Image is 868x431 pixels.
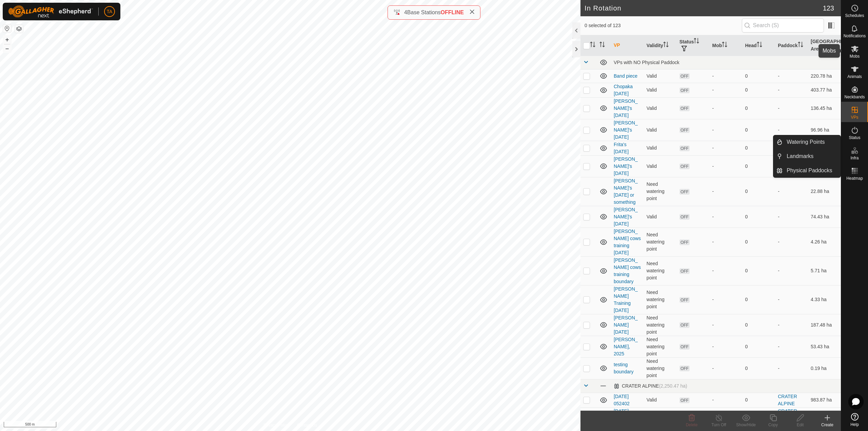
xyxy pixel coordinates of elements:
[787,152,813,160] span: Landmarks
[712,188,740,195] div: -
[644,314,677,336] td: Need watering point
[787,422,814,428] div: Edit
[679,344,690,350] span: OFF
[783,150,841,163] a: Landmarks
[663,43,669,48] p-sorticon: Activate to sort
[742,177,775,206] td: 0
[798,43,803,48] p-sorticon: Activate to sort
[783,135,841,149] a: Watering Points
[757,43,762,48] p-sorticon: Activate to sort
[775,336,808,357] td: -
[742,407,775,422] td: 0
[3,36,11,44] button: +
[679,366,690,371] span: OFF
[742,18,824,33] input: Search (S)
[614,394,630,406] a: [DATE] 052402
[614,286,638,313] a: [PERSON_NAME] Training [DATE]
[644,119,677,141] td: Valid
[712,267,740,274] div: -
[614,408,630,421] a: [DATE] 053435
[775,357,808,379] td: -
[775,285,808,314] td: -
[742,97,775,119] td: 0
[679,397,690,403] span: OFF
[644,285,677,314] td: Need watering point
[775,97,808,119] td: -
[742,155,775,177] td: 0
[710,35,743,56] th: Mob
[759,422,787,428] div: Copy
[585,4,823,12] h2: In Rotation
[775,119,808,141] td: -
[742,393,775,407] td: 0
[778,408,797,421] a: CRATER ALPINE
[742,141,775,155] td: 0
[644,35,677,56] th: Validity
[712,163,740,170] div: -
[783,164,841,177] a: Physical Paddocks
[775,314,808,336] td: -
[614,60,838,65] div: VPs with NO Physical Paddock
[742,357,775,379] td: 0
[808,285,841,314] td: 4.33 ha
[614,84,633,96] a: Chopaka [DATE]
[679,239,690,245] span: OFF
[823,3,834,13] span: 123
[712,126,740,134] div: -
[808,69,841,83] td: 220.78 ha
[742,228,775,256] td: 0
[614,383,687,389] div: CRATER ALPINE
[775,206,808,228] td: -
[611,35,644,56] th: VP
[679,163,690,169] span: OFF
[821,46,827,52] p-sorticon: Activate to sort
[679,73,690,79] span: OFF
[614,257,641,284] a: [PERSON_NAME] cows training boundary
[850,54,860,58] span: Mobs
[712,144,740,152] div: -
[679,297,690,303] span: OFF
[614,315,638,335] a: [PERSON_NAME] [DATE]
[787,166,832,175] span: Physical Paddocks
[850,156,859,160] span: Infra
[686,423,698,427] span: Delete
[850,423,859,427] span: Help
[712,365,740,372] div: -
[844,34,866,38] span: Notifications
[614,229,641,255] a: [PERSON_NAME] cows training [DATE]
[712,213,740,220] div: -
[808,357,841,379] td: 0.19 ha
[808,206,841,228] td: 74.43 ha
[773,135,841,149] li: Watering Points
[679,87,690,93] span: OFF
[808,228,841,256] td: 4.26 ha
[808,177,841,206] td: 22.88 ha
[808,119,841,141] td: 96.96 ha
[808,83,841,97] td: 403.77 ha
[644,141,677,155] td: Valid
[614,178,638,205] a: [PERSON_NAME]'s [DATE] or something
[644,97,677,119] td: Valid
[808,393,841,407] td: 983.87 ha
[679,105,690,111] span: OFF
[297,422,317,428] a: Contact Us
[644,155,677,177] td: Valid
[614,362,633,374] a: testing boundary
[694,39,699,44] p-sorticon: Activate to sort
[614,156,638,176] a: [PERSON_NAME]'s [DATE]
[644,177,677,206] td: Need watering point
[644,393,677,407] td: Valid
[712,343,740,350] div: -
[644,256,677,285] td: Need watering point
[614,207,638,227] a: [PERSON_NAME]'s [DATE]
[677,35,710,56] th: Status
[787,138,825,146] span: Watering Points
[15,25,23,33] button: Map Layers
[742,69,775,83] td: 0
[644,336,677,357] td: Need watering point
[742,119,775,141] td: 0
[712,86,740,94] div: -
[585,22,742,29] span: 0 selected of 123
[845,14,864,18] span: Schedules
[712,396,740,404] div: -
